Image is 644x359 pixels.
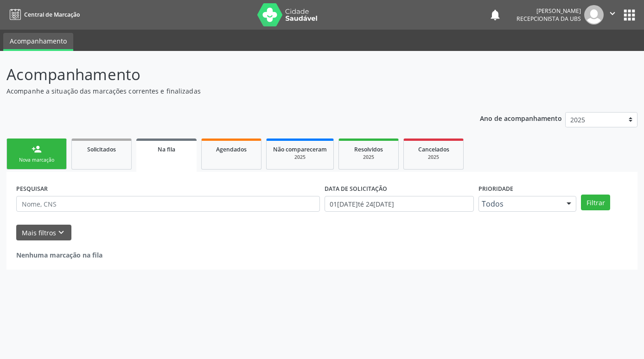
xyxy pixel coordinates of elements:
span: Cancelados [418,145,449,153]
span: Central de Marcação [24,11,80,19]
span: Resolvidos [354,145,383,153]
button: notifications [489,8,502,21]
span: Na fila [158,145,175,153]
button:  [604,5,621,25]
input: Selecione um intervalo [325,196,474,212]
p: Acompanhamento [6,63,448,86]
label: DATA DE SOLICITAÇÃO [325,182,387,196]
div: 2025 [273,154,327,161]
img: img [584,5,604,25]
p: Ano de acompanhamento [480,112,562,124]
span: Solicitados [87,145,116,153]
label: PESQUISAR [16,182,48,196]
span: Não compareceram [273,145,327,153]
span: Todos [482,199,558,208]
a: Central de Marcação [6,7,80,22]
i: keyboard_arrow_down [56,227,66,238]
span: Agendados [216,145,247,153]
button: Filtrar [581,195,610,210]
div: person_add [32,144,42,154]
p: Acompanhe a situação das marcações correntes e finalizadas [6,86,448,96]
input: Nome, CNS [16,196,320,212]
button: apps [621,7,638,23]
strong: Nenhuma marcação na fila [16,251,102,259]
a: Acompanhamento [3,33,73,51]
div: Nova marcação [13,157,60,164]
button: Mais filtroskeyboard_arrow_down [16,225,71,241]
i:  [607,8,618,19]
div: [PERSON_NAME] [516,7,581,15]
div: 2025 [345,154,392,161]
label: Prioridade [478,182,513,196]
div: 2025 [410,154,457,161]
span: Recepcionista da UBS [516,15,581,23]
